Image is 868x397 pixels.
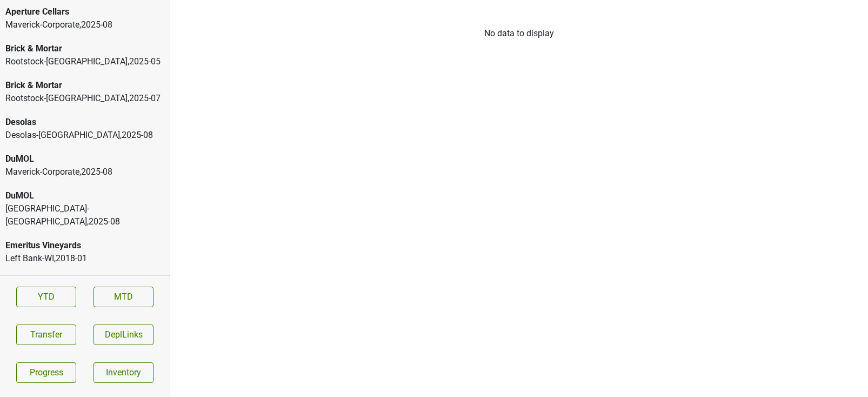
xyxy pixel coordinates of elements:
[94,287,153,307] a: MTD
[5,239,164,252] div: Emeritus Vineyards
[5,5,164,18] div: Aperture Cellars
[94,325,153,345] button: DeplLinks
[16,325,76,345] button: Transfer
[5,116,164,129] div: Desolas
[16,362,76,383] a: Progress
[5,166,164,178] div: Maverick-Corporate , 2025 - 08
[5,252,164,265] div: Left Bank-WI , 2018 - 01
[5,92,164,105] div: Rootstock-[GEOGRAPHIC_DATA] , 2025 - 07
[5,79,164,92] div: Brick & Mortar
[5,153,164,166] div: DuMOL
[16,287,76,307] a: YTD
[5,202,164,228] div: [GEOGRAPHIC_DATA]-[GEOGRAPHIC_DATA] , 2025 - 08
[5,18,164,31] div: Maverick-Corporate , 2025 - 08
[5,189,164,202] div: DuMOL
[5,129,164,142] div: Desolas-[GEOGRAPHIC_DATA] , 2025 - 08
[94,362,153,383] a: Inventory
[5,42,164,55] div: Brick & Mortar
[170,27,868,40] div: No data to display
[5,55,164,68] div: Rootstock-[GEOGRAPHIC_DATA] , 2025 - 05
